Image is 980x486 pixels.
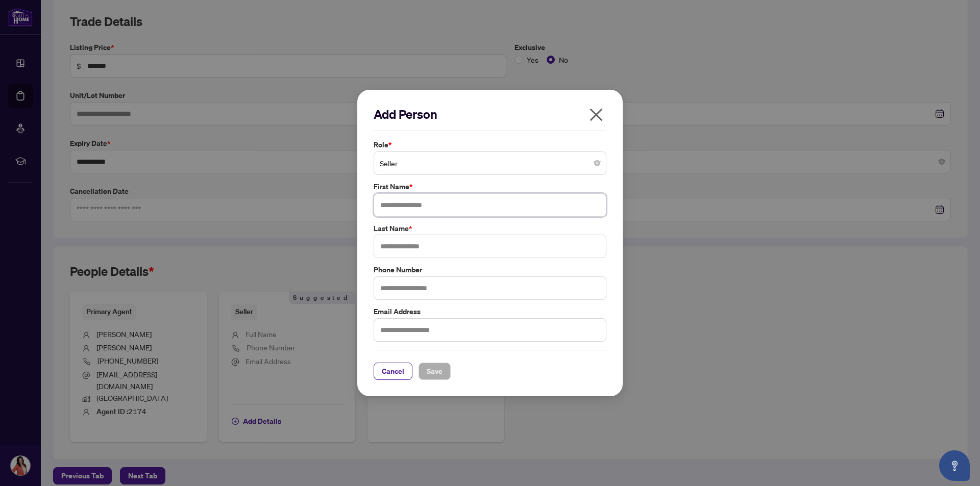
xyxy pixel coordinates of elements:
label: Role [374,139,606,150]
span: close [588,107,604,123]
span: close-circle [594,160,600,166]
button: Save [419,363,451,380]
label: Email Address [374,306,606,317]
label: Last Name [374,223,606,234]
label: Phone Number [374,264,606,275]
label: First Name [374,181,606,192]
span: Seller [380,154,600,173]
button: Open asap [939,450,970,481]
h2: Add Person [374,106,606,122]
span: Cancel [382,363,404,379]
button: Cancel [374,363,412,380]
